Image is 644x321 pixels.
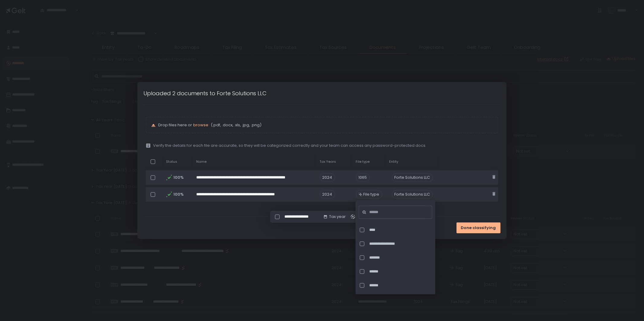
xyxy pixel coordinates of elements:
[196,159,207,164] span: Name
[158,122,493,128] p: Drop files here or
[457,222,501,233] button: Done classifying
[320,159,336,164] span: Tax Years
[143,89,267,97] h1: Uploaded 2 documents to Forte Solutions LLC
[193,122,208,128] button: browse
[392,173,433,182] div: Forte Solutions LLC
[210,122,261,128] span: (.pdf, .docx, .xls, .jpg, .png)
[320,190,335,199] span: 2024
[173,192,183,197] span: 100%
[320,173,335,182] span: 2024
[356,173,370,182] div: 1065
[392,190,433,199] div: Forte Solutions LLC
[173,175,183,180] span: 100%
[323,214,346,219] button: Tax year
[461,225,496,231] span: Done classifying
[351,214,367,219] button: Entity
[364,192,380,197] span: File type
[166,159,177,164] span: Status
[153,143,426,148] span: Verify the details for each file are accurate, so they will be categorized correctly and your tea...
[356,159,370,164] span: File type
[389,159,399,164] span: Entity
